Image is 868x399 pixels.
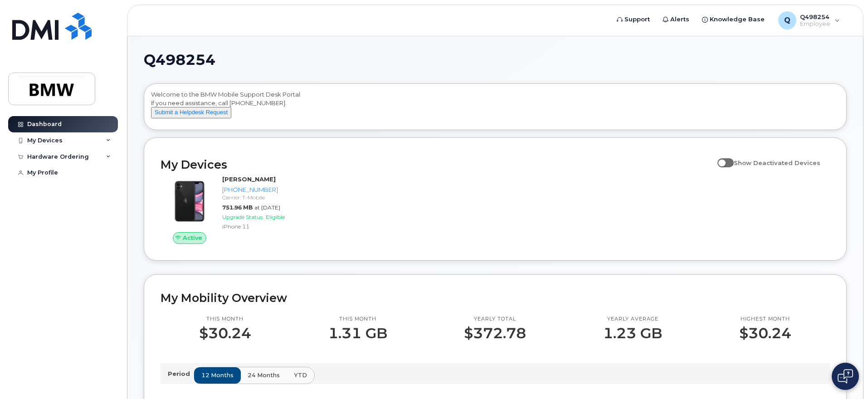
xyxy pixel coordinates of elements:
span: YTD [294,371,307,380]
p: 1.23 GB [603,325,662,341]
p: This month [328,316,387,323]
span: 24 months [248,371,280,380]
div: iPhone 11 [222,223,316,230]
strong: [PERSON_NAME] [222,175,276,183]
span: at [DATE] [254,204,280,211]
input: Show Deactivated Devices [717,154,725,161]
p: This month [199,316,251,323]
h2: My Mobility Overview [161,291,830,305]
p: 1.31 GB [328,325,387,341]
button: Submit a Helpdesk Request [151,107,231,118]
div: Welcome to the BMW Mobile Support Desk Portal If you need assistance, call [PHONE_NUMBER]. [151,90,839,127]
div: [PHONE_NUMBER] [222,185,316,194]
a: Submit a Helpdesk Request [151,108,231,116]
div: Carrier: T-Mobile [222,194,316,201]
img: Open chat [838,369,853,384]
span: 751.96 MB [222,204,253,211]
p: $30.24 [199,325,251,341]
p: Yearly total [464,316,526,323]
span: Eligible [266,214,285,220]
h2: My Devices [161,158,713,171]
span: Upgrade Status: [222,214,264,220]
p: Yearly average [603,316,662,323]
p: $372.78 [464,325,526,341]
span: Active [183,234,202,242]
p: $30.24 [739,325,791,341]
a: Active[PERSON_NAME][PHONE_NUMBER]Carrier: T-Mobile751.96 MBat [DATE]Upgrade Status:EligibleiPhone 11 [161,175,320,244]
p: Period [168,370,194,378]
span: Q498254 [144,53,215,67]
p: Highest month [739,316,791,323]
img: iPhone_11.jpg [168,180,211,223]
span: Show Deactivated Devices [734,159,820,166]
